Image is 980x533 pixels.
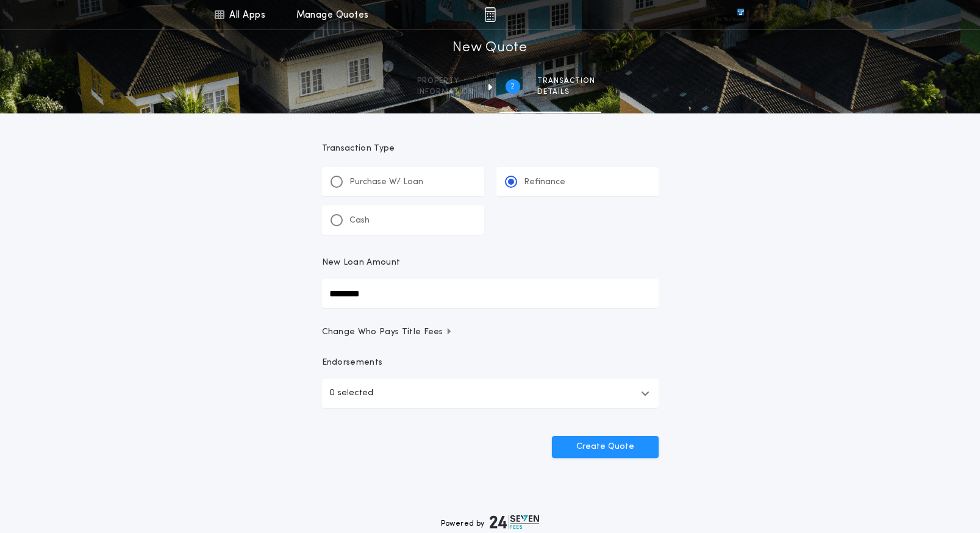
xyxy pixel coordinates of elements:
span: Change Who Pays Title Fees [322,326,453,338]
p: Transaction Type [322,143,659,155]
img: logo [490,515,540,529]
img: img [484,7,496,22]
span: Transaction [537,76,595,86]
span: information [417,87,474,97]
h2: 2 [510,82,515,91]
img: vs-icon [715,9,766,21]
button: Change Who Pays Title Fees [322,326,659,338]
h1: New Quote [452,38,527,58]
p: Endorsements [322,357,659,369]
p: 0 selected [329,386,373,401]
p: Refinance [524,176,565,188]
button: 0 selected [322,379,659,408]
p: New Loan Amount [322,257,401,269]
p: Purchase W/ Loan [349,176,423,188]
div: Powered by [441,515,540,529]
p: Cash [349,215,370,227]
input: New Loan Amount [322,279,659,308]
button: Create Quote [552,436,659,458]
span: details [537,87,595,97]
span: Property [417,76,474,86]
